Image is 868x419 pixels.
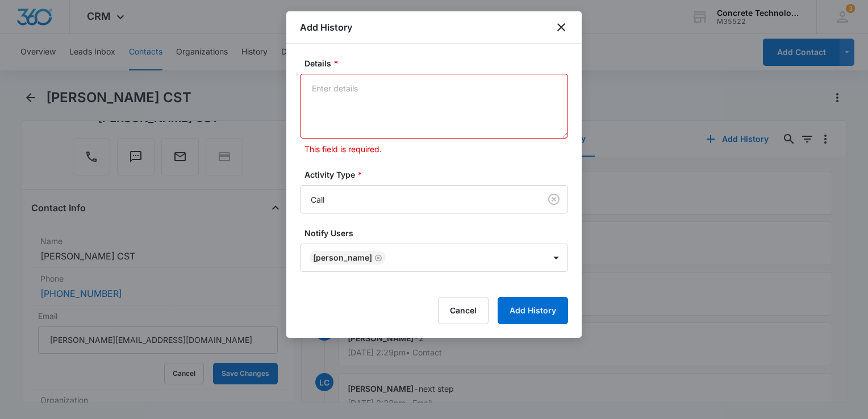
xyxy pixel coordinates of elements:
div: Remove Larry Cutsinger [372,254,382,262]
h1: Add History [300,20,352,34]
label: Notify Users [304,227,573,239]
button: Clear [545,190,563,208]
div: [PERSON_NAME] [313,254,372,262]
label: Activity Type [304,169,573,181]
p: This field is required. [304,143,568,155]
label: Details [304,57,573,69]
button: Cancel [438,297,489,324]
button: Add History [498,297,568,324]
button: close [554,20,568,34]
